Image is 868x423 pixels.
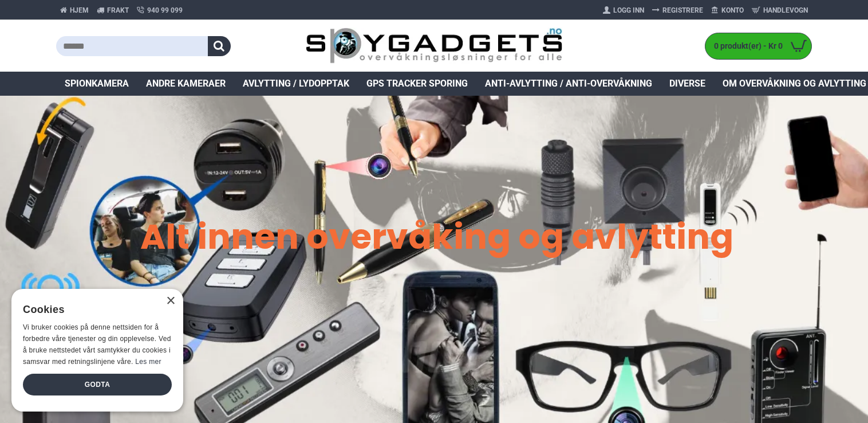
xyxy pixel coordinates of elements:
span: Hjem [70,5,89,15]
span: GPS Tracker Sporing [366,77,468,91]
a: Andre kameraer [137,72,234,96]
span: Vi bruker cookies på denne nettsiden for å forbedre våre tjenester og din opplevelse. Ved å bruke... [23,323,171,365]
span: Andre kameraer [146,77,226,91]
a: Handlevogn [748,1,812,19]
span: Avlytting / Lydopptak [243,77,349,91]
a: Avlytting / Lydopptak [234,72,358,96]
img: SpyGadgets.no [306,28,563,65]
span: Anti-avlytting / Anti-overvåkning [485,77,652,91]
a: Registrere [648,1,707,19]
span: Om overvåkning og avlytting [723,77,866,91]
a: Les mer, opens a new window [135,358,161,366]
div: Cookies [23,297,164,322]
div: Close [166,297,175,305]
span: Registrere [662,5,703,15]
a: Logg Inn [599,1,648,19]
a: Spionkamera [56,72,137,96]
div: Godta [23,374,172,395]
span: Logg Inn [613,5,644,15]
a: Konto [707,1,748,19]
span: 0 produkt(er) - Kr 0 [705,40,786,52]
a: Diverse [661,72,714,96]
a: 0 produkt(er) - Kr 0 [705,33,811,59]
span: 940 99 099 [147,5,183,15]
a: GPS Tracker Sporing [358,72,476,96]
span: Spionkamera [65,77,129,91]
span: Frakt [107,5,129,15]
span: Diverse [669,77,705,91]
span: Konto [721,5,744,15]
a: Anti-avlytting / Anti-overvåkning [476,72,661,96]
span: Handlevogn [763,5,808,15]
